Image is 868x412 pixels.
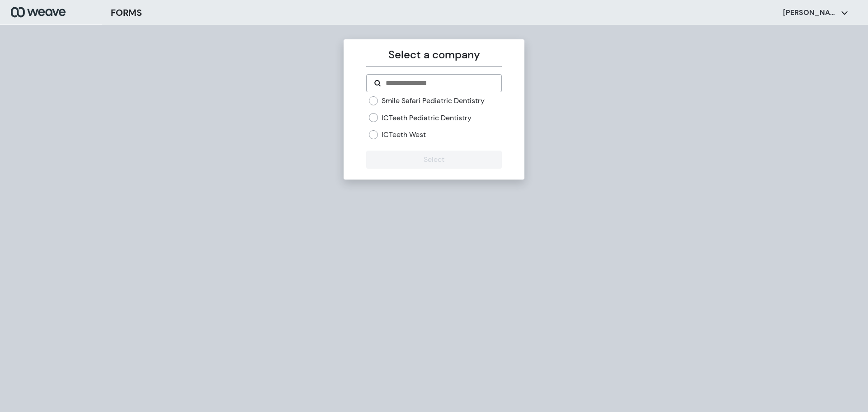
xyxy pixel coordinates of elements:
button: Select [366,151,501,169]
input: Search [385,78,494,89]
p: [PERSON_NAME] [783,8,837,18]
label: ICTeeth West [382,130,426,140]
label: Smile Safari Pediatric Dentistry [382,96,485,106]
h3: FORMS [111,6,142,19]
label: ICTeeth Pediatric Dentistry [382,113,472,123]
p: Select a company [366,47,501,63]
